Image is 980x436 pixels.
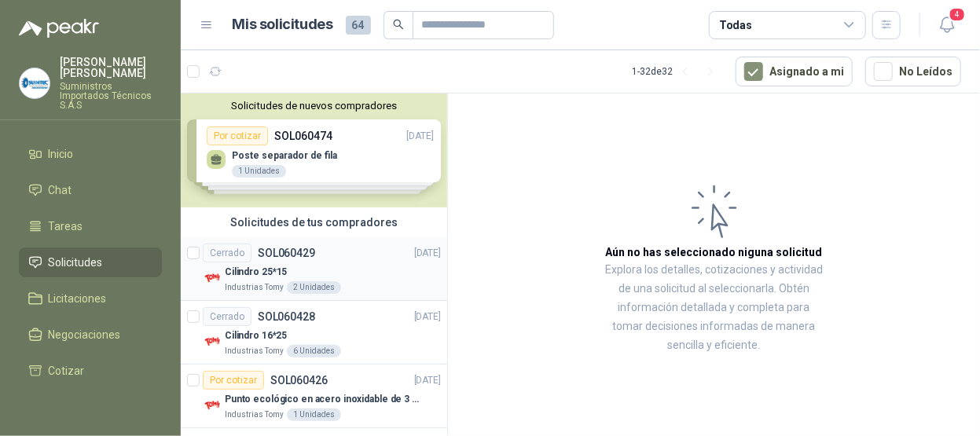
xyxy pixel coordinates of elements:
p: Industrias Tomy [225,345,284,357]
button: Asignado a mi [736,57,853,86]
span: Negociaciones [49,326,121,343]
span: Licitaciones [49,290,107,307]
span: Tareas [49,218,83,235]
a: Chat [19,175,162,205]
button: Solicitudes de nuevos compradores [187,100,441,112]
a: Por cotizarSOL060426[DATE] Company LogoPunto ecológico en acero inoxidable de 3 puestos, con capa... [181,365,447,428]
p: SOL060429 [258,247,315,258]
a: CerradoSOL060429[DATE] Company LogoCilindro 25*15Industrias Tomy2 Unidades [181,237,447,301]
div: 1 Unidades [287,409,341,421]
p: [DATE] [414,246,441,261]
span: Inicio [49,145,74,163]
div: Solicitudes de nuevos compradoresPor cotizarSOL060474[DATE] Poste separador de fila1 UnidadesPor ... [181,93,447,207]
img: Logo peakr [19,19,99,38]
p: Industrias Tomy [225,281,284,294]
span: Chat [49,181,72,199]
p: Industrias Tomy [225,409,284,421]
p: [PERSON_NAME] [PERSON_NAME] [60,57,162,79]
div: 2 Unidades [287,281,341,294]
div: Solicitudes de tus compradores [181,207,447,237]
p: Punto ecológico en acero inoxidable de 3 puestos, con capacidad para 53 Litros por cada división. [225,392,420,407]
button: 4 [933,11,961,39]
div: Todas [719,16,752,34]
span: 64 [346,16,371,35]
p: Suministros Importados Técnicos S.A.S [60,82,162,110]
span: Cotizar [49,362,85,379]
a: Cotizar [19,356,162,386]
a: Licitaciones [19,284,162,313]
p: [DATE] [414,310,441,324]
p: Cilindro 25*15 [225,265,287,280]
h1: Mis solicitudes [233,13,333,36]
a: Tareas [19,211,162,241]
img: Company Logo [203,332,222,351]
span: Solicitudes [49,254,103,271]
h3: Aún no has seleccionado niguna solicitud [606,244,823,261]
p: Cilindro 16*25 [225,328,287,343]
img: Company Logo [203,269,222,288]
p: SOL060426 [270,375,328,386]
span: 4 [949,7,966,22]
img: Company Logo [203,396,222,415]
div: Cerrado [203,307,251,326]
p: [DATE] [414,373,441,388]
div: 1 - 32 de 32 [632,59,723,84]
div: Por cotizar [203,371,264,390]
a: Solicitudes [19,247,162,277]
div: Cerrado [203,244,251,262]
a: Inicio [19,139,162,169]
img: Company Logo [20,68,50,98]
span: search [393,19,404,30]
p: SOL060428 [258,311,315,322]
div: 6 Unidades [287,345,341,357]
button: No Leídos [865,57,961,86]
a: Negociaciones [19,320,162,350]
p: Explora los detalles, cotizaciones y actividad de una solicitud al seleccionarla. Obtén informaci... [605,261,823,355]
a: CerradoSOL060428[DATE] Company LogoCilindro 16*25Industrias Tomy6 Unidades [181,301,447,365]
